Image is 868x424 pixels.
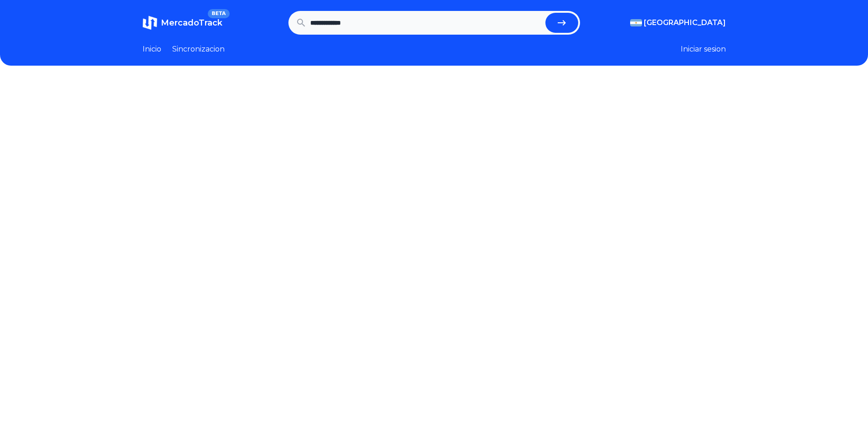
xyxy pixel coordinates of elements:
[172,44,225,55] a: Sincronizacion
[681,44,726,55] button: Iniciar sesion
[630,19,642,26] img: Argentina
[161,18,222,28] span: MercadoTrack
[143,16,157,30] img: MercadoTrack
[208,9,229,18] span: BETA
[143,16,222,30] a: MercadoTrackBETA
[644,17,726,28] span: [GEOGRAPHIC_DATA]
[630,17,726,28] button: [GEOGRAPHIC_DATA]
[143,44,161,55] a: Inicio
